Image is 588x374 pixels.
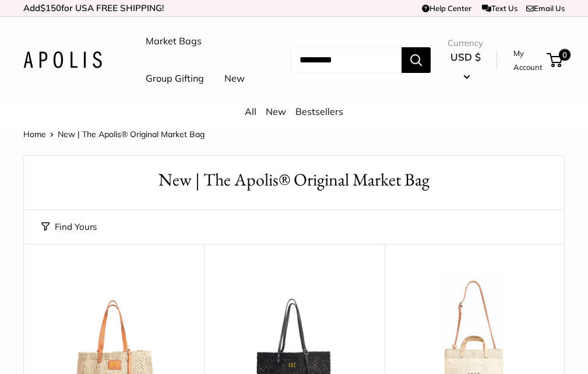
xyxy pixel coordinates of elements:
[40,2,61,13] span: $150
[402,47,431,73] button: Search
[295,106,343,117] a: Bestsellers
[23,51,102,68] img: Apolis
[422,4,471,13] a: Help Center
[23,129,46,139] a: Home
[58,129,205,139] span: New | The Apolis® Original Market Bag
[559,49,571,61] span: 0
[245,106,256,117] a: All
[290,47,402,73] input: Search...
[41,219,97,235] button: Find Yours
[450,51,481,63] span: USD $
[526,4,565,13] a: Email Us
[146,70,204,88] a: Group Gifting
[23,127,205,142] nav: Breadcrumb
[146,33,202,50] a: Market Bags
[482,4,517,13] a: Text Us
[548,53,562,67] a: 0
[224,70,245,88] a: New
[41,167,547,193] h1: New | The Apolis® Original Market Bag
[513,46,543,75] a: My Account
[448,35,483,51] span: Currency
[266,106,286,117] a: New
[448,48,483,85] button: USD $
